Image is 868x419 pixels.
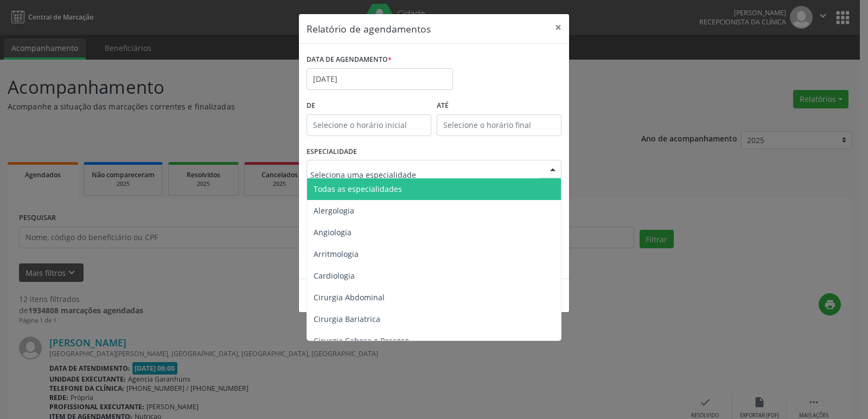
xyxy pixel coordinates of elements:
span: Cardiologia [314,270,355,281]
label: DATA DE AGENDAMENTO [307,51,392,68]
label: ESPECIALIDADE [307,144,357,160]
span: Angiologia [314,227,352,237]
label: ATÉ [437,98,561,114]
span: Alergologia [314,205,354,216]
span: Cirurgia Abdominal [314,292,385,302]
span: Cirurgia Cabeça e Pescoço [314,336,409,346]
input: Selecione o horário final [437,114,561,136]
span: Cirurgia Bariatrica [314,314,380,324]
h5: Relatório de agendamentos [307,22,431,36]
span: Arritmologia [314,249,359,259]
button: Close [547,14,569,41]
input: Selecione o horário inicial [307,114,431,136]
label: De [307,98,431,114]
span: Todas as especialidades [314,184,402,194]
input: Selecione uma data ou intervalo [307,68,453,90]
input: Seleciona uma especialidade [310,164,539,185]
